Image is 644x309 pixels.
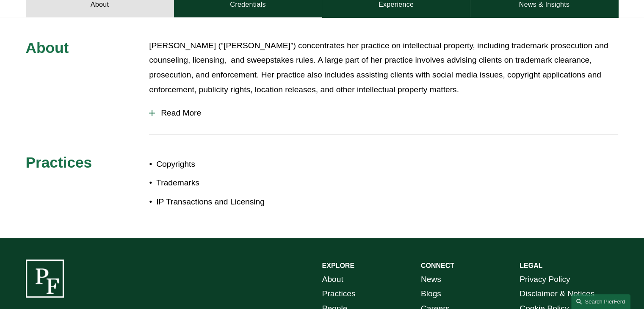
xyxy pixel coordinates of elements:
[520,272,570,287] a: Privacy Policy
[520,262,542,269] strong: LEGAL
[421,262,454,269] strong: CONNECT
[156,195,322,210] p: IP Transactions and Licensing
[149,102,618,124] button: Read More
[322,272,343,287] a: About
[156,176,322,190] p: Trademarks
[421,287,441,301] a: Blogs
[520,287,594,301] a: Disclaimer & Notices
[322,287,356,301] a: Practices
[421,272,441,287] a: News
[571,294,630,309] a: Search this site
[156,157,322,172] p: Copyrights
[26,154,92,171] span: Practices
[26,39,69,56] span: About
[155,108,618,118] span: Read More
[322,262,354,269] strong: EXPLORE
[149,39,618,97] p: [PERSON_NAME] (“[PERSON_NAME]”) concentrates her practice on intellectual property, including tra...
